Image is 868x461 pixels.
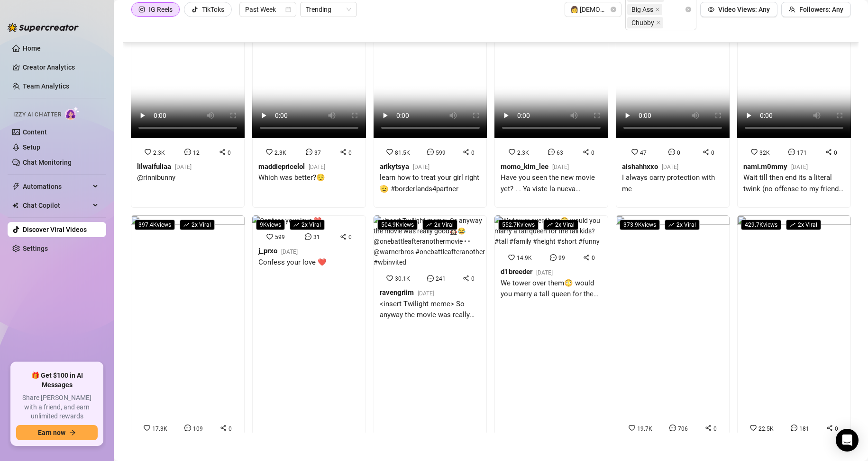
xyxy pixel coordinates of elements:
[611,7,616,12] span: close-circle
[305,233,311,240] span: message
[759,150,770,156] span: 32K
[23,128,47,136] a: Content
[293,222,299,228] span: rise
[662,164,678,170] span: [DATE]
[228,426,232,432] span: 0
[137,172,192,184] div: @rinnibunny
[743,162,787,171] strong: nami.m0mmy
[13,110,61,119] span: Izzy AI Chatter
[583,254,590,261] span: share-alt
[281,248,298,255] span: [DATE]
[202,2,224,17] div: TikToks
[543,220,578,230] span: 2 x Viral
[175,164,192,170] span: [DATE]
[152,426,167,432] span: 17.3K
[789,6,795,13] span: team
[256,220,285,230] span: 9K views
[705,425,712,431] span: share-alt
[69,429,76,436] span: arrow-right
[340,149,347,155] span: share-alt
[836,429,859,452] div: Open Intercom Messenger
[508,254,515,261] span: heart
[799,426,809,432] span: 181
[65,106,80,120] img: AI Chatter
[275,234,285,240] span: 599
[471,275,475,282] span: 0
[258,162,305,171] strong: maddiepricelol
[285,7,291,12] span: calendar
[12,183,20,190] span: thunderbolt
[627,4,662,15] span: Big Ass
[144,425,150,431] span: heart
[314,150,321,156] span: 37
[422,220,457,230] span: 2 x Viral
[494,215,608,247] img: We tower over them😳 would you marry a tall queen for the tall kids? #tall #family #height #short ...
[418,290,434,297] span: [DATE]
[631,4,653,15] span: Big Ass
[8,23,79,32] img: logo-BBDzfeDw.svg
[791,425,797,431] span: message
[825,149,832,155] span: share-alt
[788,149,795,155] span: message
[12,202,18,209] img: Chat Copilot
[380,172,481,195] div: learn how to treat your girl right 🫡 #borderlands4partner
[620,220,660,230] span: 373.9K views
[797,150,807,156] span: 171
[463,275,469,282] span: share-alt
[184,425,191,431] span: message
[622,172,723,195] div: I always carry protection with me
[786,220,821,230] span: 2 x Viral
[743,172,845,195] div: Wait till then end its a literal twink (no offense to my friends🙏) • • #explorepage✨ #explore #ex...
[501,172,602,195] div: Have you seen the new movie yet? . . Ya viste la nueva película???. . . . . #cosplay #egirl #aest...
[23,198,90,213] span: Chat Copilot
[153,150,165,156] span: 2.3K
[517,255,532,261] span: 14.9K
[436,275,446,282] span: 241
[137,162,171,171] strong: lilwaifuliaa
[348,234,352,240] span: 0
[23,60,99,75] a: Creator Analytics
[386,275,393,282] span: heart
[713,426,717,432] span: 0
[509,149,515,155] span: heart
[547,222,553,228] span: rise
[193,150,200,156] span: 12
[23,179,90,194] span: Automations
[711,150,714,156] span: 0
[558,255,565,261] span: 99
[669,425,676,431] span: message
[258,247,277,255] strong: j_prxo
[348,150,352,156] span: 0
[427,275,434,282] span: message
[834,150,837,156] span: 0
[799,6,843,13] span: Followers: Any
[622,162,658,171] strong: aishahhxxo
[550,254,557,261] span: message
[557,150,563,156] span: 63
[536,269,553,276] span: [DATE]
[38,429,65,436] span: Earn now
[517,150,529,156] span: 2.3K
[395,275,410,282] span: 30.1K
[23,44,41,52] a: Home
[426,222,432,228] span: rise
[386,149,393,155] span: heart
[16,371,98,390] span: 🎁 Get $100 in AI Messages
[781,2,851,17] button: Followers: Any
[184,149,191,155] span: message
[23,159,72,166] a: Chat Monitoring
[380,299,481,321] div: <insert Twilight meme> So anyway the movie was really good🧛🏻‍♀️😂 @onebattleafteranothermovie • • ...
[23,245,48,252] a: Settings
[835,426,838,432] span: 0
[290,220,325,230] span: 2 x Viral
[23,82,69,90] a: Team Analytics
[193,426,203,432] span: 109
[631,149,638,155] span: heart
[501,278,602,300] div: We tower over them😳 would you marry a tall queen for the tall kids? #tall #family #height #short ...
[548,149,555,155] span: message
[258,172,325,184] div: Which was better?😌
[718,6,770,13] span: Video Views: Any
[750,425,757,431] span: heart
[23,143,40,151] a: Setup
[637,426,652,432] span: 19.7K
